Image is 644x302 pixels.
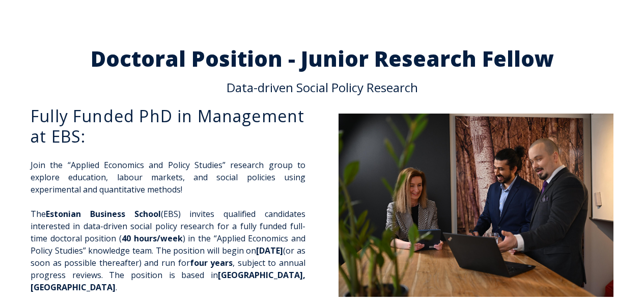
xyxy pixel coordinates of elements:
[20,81,624,94] p: Data-driven Social Policy Research
[31,208,305,293] p: The (EBS) invites qualified candidates interested in data-driven social policy research for a ful...
[31,159,305,196] p: Join the “Applied Economics and Policy Studies” research group to explore education, labour marke...
[256,245,283,256] span: [DATE]
[46,208,161,219] span: Estonian Business School
[20,48,624,69] h2: Doctoral Position - Junior Research Fellow
[31,106,305,147] h3: Fully Funded PhD in Management at EBS:
[339,114,613,297] img: DSC_0993
[122,233,183,244] span: 40 hours/week
[190,257,233,268] span: four years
